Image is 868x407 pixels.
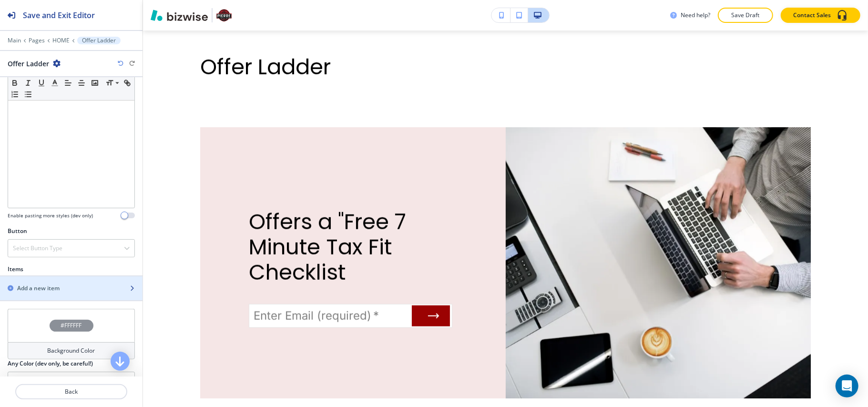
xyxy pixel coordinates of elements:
button: Offer Ladder [77,37,121,44]
img: Bizwise Logo [151,10,208,21]
img: Your Logo [216,8,232,23]
h3: Need help? [681,11,710,20]
h2: Button [8,227,27,235]
h2: Any Color (dev only, be careful!) [8,359,93,368]
p: Save Draft [730,11,761,20]
h4: #FFFFFF [61,321,82,330]
h2: Save and Exit Editor [23,10,95,21]
p: Offer Ladder [82,37,116,44]
p: Offers a "Free 7 Minute Tax Fit Checklist [249,209,452,285]
h2: Items [8,265,23,274]
button: #FFFFFFBackground Color [8,309,135,359]
button: Contact Sales [781,8,860,23]
h4: Select Button Type [13,244,62,253]
h4: Background Color [48,346,95,355]
img: 2b5d1a2da3131ac28989d48464f4655a.webp [506,127,811,398]
h2: Offer Ladder [8,59,49,69]
p: Offer Ladder [200,54,496,80]
h4: Enable pasting more styles (dev only) [8,212,93,219]
p: Back [16,387,126,396]
button: Back [15,384,127,399]
h2: Add a new item [17,284,60,293]
p: Contact Sales [793,11,831,20]
button: Main [8,37,21,44]
div: Enter Email [249,304,452,328]
button: Pages [29,37,45,44]
button: HOME [52,37,70,44]
button: Save Draft [718,8,773,23]
div: Open Intercom Messenger [836,375,858,397]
